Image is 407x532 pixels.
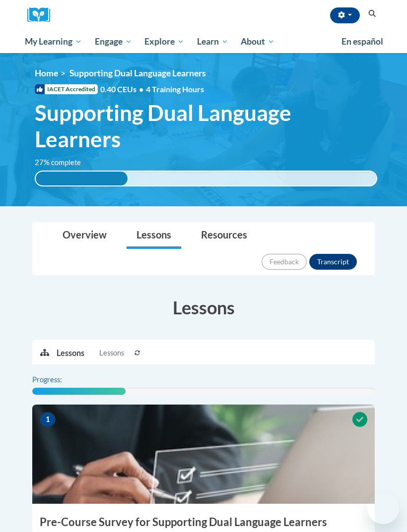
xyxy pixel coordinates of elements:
h3: Pre-Course Survey for Supporting Dual Language Learners [32,515,375,530]
img: Course Image [32,405,375,504]
span: Engage [95,36,132,48]
a: About [235,30,281,53]
a: En español [335,31,390,52]
a: Explore [138,30,191,53]
iframe: Button to launch messaging window [367,492,399,524]
span: Supporting Dual Language Learners [35,100,377,152]
span: Lessons [99,348,124,358]
a: Learn [191,30,235,53]
h3: Lessons [32,295,375,320]
button: Transcript [309,254,357,270]
span: 4 Training Hours [146,84,204,94]
span: En español [341,36,383,47]
span: • [139,84,143,94]
div: Main menu [17,30,390,53]
span: My Learning [25,36,82,48]
span: 0.40 CEUs [100,84,146,95]
a: Home [35,68,58,78]
span: Explore [144,36,184,48]
div: 27% complete [36,172,128,185]
span: Learn [197,36,228,48]
span: Supporting Dual Language Learners [69,68,206,78]
img: Logo brand [27,7,57,23]
a: My Learning [18,30,88,53]
button: Account Settings [330,7,360,23]
a: Cox Campus [27,7,57,23]
a: Engage [88,30,138,53]
span: About [241,36,274,48]
span: IACET Accredited [35,84,98,94]
button: Search [365,8,380,20]
a: Lessons [127,223,181,249]
label: 27% complete [35,157,92,168]
label: Progress: [32,374,89,385]
p: Lessons [57,348,84,358]
span: 1 [40,412,56,427]
a: Overview [53,223,117,249]
a: Resources [191,223,257,249]
button: Feedback [262,254,307,270]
